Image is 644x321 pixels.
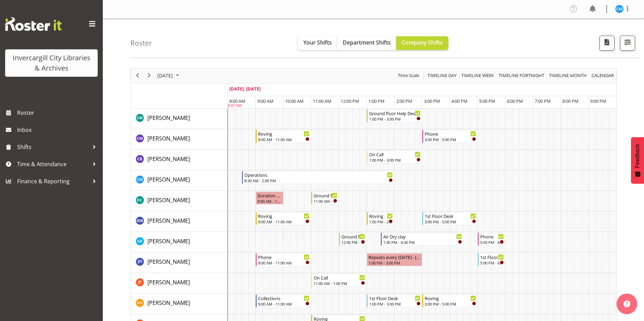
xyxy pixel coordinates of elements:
[367,150,422,163] div: Chris Broad"s event - On Call Begin From Wednesday, October 1, 2025 at 1:00:00 PM GMT+13:00 Ends ...
[367,212,394,225] div: Gabriel McKay Smith"s event - Roving Begin From Wednesday, October 1, 2025 at 1:00:00 PM GMT+13:0...
[480,239,504,245] div: 5:00 PM - 6:00 PM
[131,191,228,211] td: Donald Cunningham resource
[242,171,394,184] div: Cindy Mulrooney"s event - Operations Begin From Wednesday, October 1, 2025 at 8:30:00 AM GMT+13:0...
[369,116,421,122] div: 1:00 PM - 3:00 PM
[590,98,606,104] span: 9:00 PM
[341,239,365,245] div: 12:00 PM - 1:00 PM
[303,39,332,46] span: Your Shifts
[425,130,476,137] div: Phone
[381,233,464,246] div: Grace Roscoe-Squires"s event - Air Dry clay Begin From Wednesday, October 1, 2025 at 1:30:00 PM G...
[147,135,190,142] span: [PERSON_NAME]
[479,98,495,104] span: 5:00 PM
[258,260,309,266] div: 9:00 AM - 11:00 AM
[369,157,421,163] div: 1:00 PM - 3:00 PM
[368,254,421,260] div: Repeats every [DATE] - [PERSON_NAME]
[147,217,190,224] span: [PERSON_NAME]
[535,98,551,104] span: 7:00 PM
[425,219,476,224] div: 3:00 PM - 5:00 PM
[5,17,62,31] img: Rosterit website logo
[631,137,644,184] button: Feedback - Show survey
[132,69,143,83] div: previous period
[229,98,245,104] span: 8:00 AM
[367,253,422,266] div: Jillian Hunter"s event - Repeats every wednesday - Jillian Hunter Begin From Wednesday, October 1...
[258,130,309,137] div: Roving
[155,69,183,83] div: October 1, 2025
[298,36,337,50] button: Your Shifts
[369,219,393,224] div: 1:00 PM - 2:00 PM
[257,98,274,104] span: 9:00 AM
[147,134,190,143] a: [PERSON_NAME]
[131,252,228,273] td: Jillian Hunter resource
[147,114,190,122] a: [PERSON_NAME]
[402,39,443,46] span: Company Shifts
[427,71,457,80] span: Timeline Day
[397,71,420,80] span: Time Scale
[147,258,190,266] span: [PERSON_NAME]
[396,98,412,104] span: 2:00 PM
[623,300,630,307] img: help-xxl-2.png
[369,151,421,158] div: On Call
[256,253,311,266] div: Jillian Hunter"s event - Phone Begin From Wednesday, October 1, 2025 at 9:00:00 AM GMT+13:00 Ends...
[147,237,190,245] a: [PERSON_NAME]
[133,71,142,80] button: Previous
[425,212,476,219] div: 1st Floor Desk
[426,71,458,80] button: Timeline Day
[460,71,495,80] button: Timeline Week
[599,36,615,51] button: Download a PDF of the roster for the current day
[341,98,359,104] span: 12:00 PM
[480,260,504,266] div: 5:00 PM - 6:00 PM
[498,71,546,80] button: Fortnight
[369,212,393,219] div: Roving
[131,211,228,232] td: Gabriel McKay Smith resource
[548,71,587,80] span: Timeline Month
[258,219,309,224] div: 9:00 AM - 11:00 AM
[461,71,495,80] span: Timeline Week
[369,110,421,116] div: Ground floor Help Desk
[147,155,190,163] span: [PERSON_NAME]
[314,198,337,204] div: 11:00 AM - 12:00 PM
[256,212,311,225] div: Gabriel McKay Smith"s event - Roving Begin From Wednesday, October 1, 2025 at 9:00:00 AM GMT+13:0...
[311,192,339,205] div: Donald Cunningham"s event - Ground floor Help Desk Begin From Wednesday, October 1, 2025 at 11:00...
[258,295,309,301] div: Collections
[425,137,476,142] div: 3:00 PM - 5:00 PM
[17,159,89,169] span: Time & Attendance
[397,71,421,80] button: Time Scale
[147,155,190,163] a: [PERSON_NAME]
[634,144,641,168] span: Feedback
[425,295,476,301] div: Roving
[480,254,504,260] div: 1st Floor Desk
[425,301,476,307] div: 3:00 PM - 5:00 PM
[383,239,462,245] div: 1:30 PM - 4:30 PM
[131,273,228,294] td: Joanne Forbes resource
[337,36,396,50] button: Department Shifts
[17,142,89,152] span: Shifts
[368,98,385,104] span: 1:00 PM
[244,178,393,183] div: 8:30 AM - 2:00 PM
[498,71,545,80] span: Timeline Fortnight
[17,176,89,186] span: Finance & Reporting
[562,98,579,104] span: 8:00 PM
[130,39,152,47] h4: Roster
[343,39,391,46] span: Department Shifts
[478,233,506,246] div: Grace Roscoe-Squires"s event - Phone Begin From Wednesday, October 1, 2025 at 5:00:00 PM GMT+13:0...
[285,98,304,104] span: 10:00 AM
[507,98,523,104] span: 6:00 PM
[244,171,393,178] div: Operations
[258,137,309,142] div: 9:00 AM - 11:00 AM
[424,98,440,104] span: 3:00 PM
[131,232,228,252] td: Grace Roscoe-Squires resource
[256,192,283,205] div: Donald Cunningham"s event - Duration 1 hours - Donald Cunningham Begin From Wednesday, October 1,...
[258,212,309,219] div: Roving
[147,175,190,184] a: [PERSON_NAME]
[257,192,282,199] div: Duration 1 hours - [PERSON_NAME]
[311,274,367,287] div: Joanne Forbes"s event - On Call Begin From Wednesday, October 1, 2025 at 11:00:00 AM GMT+13:00 En...
[131,294,228,314] td: Kaela Harley resource
[228,103,242,109] div: 9:07 AM
[147,299,190,307] span: [PERSON_NAME]
[257,198,282,204] div: 9:00 AM - 10:00 AM
[131,150,228,170] td: Chris Broad resource
[422,294,478,307] div: Kaela Harley"s event - Roving Begin From Wednesday, October 1, 2025 at 3:00:00 PM GMT+13:00 Ends ...
[591,71,615,80] span: calendar
[367,294,422,307] div: Kaela Harley"s event - 1st Floor Desk Begin From Wednesday, October 1, 2025 at 1:00:00 PM GMT+13:...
